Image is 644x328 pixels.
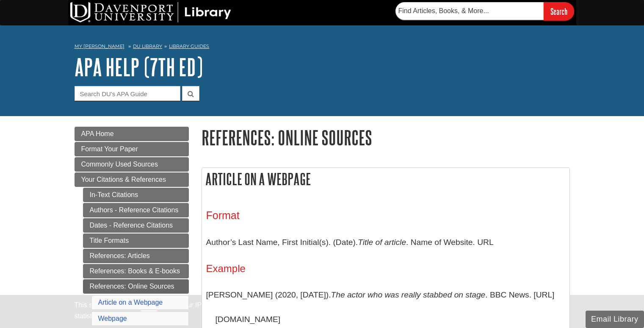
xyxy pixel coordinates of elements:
[75,54,203,80] a: APA Help (7th Ed)
[75,43,124,50] a: My [PERSON_NAME]
[83,264,189,278] a: References: Books & E-books
[70,2,231,22] img: DU Library
[395,2,544,20] input: Find Articles, Books, & More...
[81,145,138,153] span: Format Your Paper
[83,188,189,202] a: In-Text Citations
[83,249,189,263] a: References: Articles
[133,43,162,49] a: DU Library
[75,127,189,141] a: APA Home
[202,168,569,190] h2: Article on a Webpage
[98,315,127,322] a: Webpage
[83,279,189,294] a: References: Online Sources
[81,130,114,137] span: APA Home
[75,41,570,54] nav: breadcrumb
[75,172,189,187] a: Your Citations & References
[75,86,180,101] input: Search DU's APA Guide
[81,176,166,183] span: Your Citations & References
[202,127,570,148] h1: References: Online Sources
[83,233,189,248] a: Title Formats
[75,157,189,172] a: Commonly Used Sources
[81,161,158,168] span: Commonly Used Sources
[206,263,565,274] h4: Example
[83,218,189,233] a: Dates - Reference Citations
[83,203,189,217] a: Authors - Reference Citations
[169,43,209,49] a: Library Guides
[586,311,644,328] button: Email Library
[206,209,565,222] h3: Format
[544,2,574,20] input: Search
[358,238,406,247] i: Title of article
[331,290,486,299] i: The actor who was really stabbed on stage
[395,2,574,20] form: Searches DU Library's articles, books, and more
[75,142,189,156] a: Format Your Paper
[206,230,565,255] p: Author’s Last Name, First Initial(s). (Date). . Name of Website. URL
[98,299,163,306] a: Article on a Webpage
